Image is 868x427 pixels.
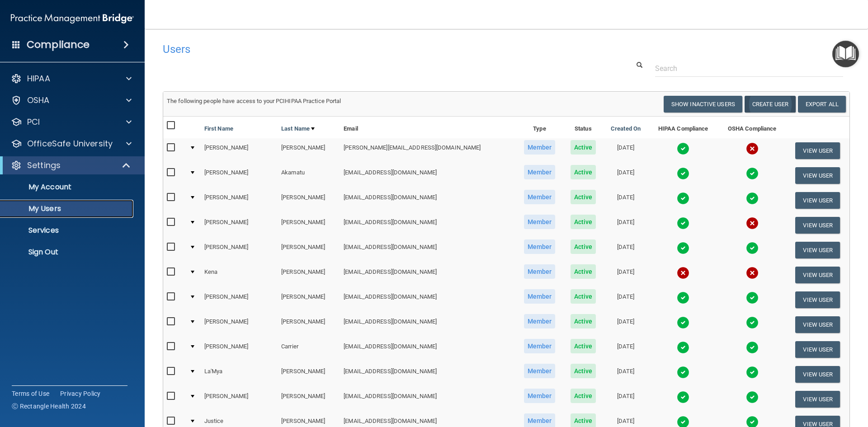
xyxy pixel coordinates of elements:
td: [EMAIL_ADDRESS][DOMAIN_NAME] [340,387,516,412]
span: Active [571,389,596,403]
span: Active [571,239,596,254]
span: Member [524,190,556,204]
img: PMB logo [11,9,134,28]
img: tick.e7d51cea.svg [746,291,759,304]
button: View User [795,217,840,234]
span: Active [571,289,596,304]
img: tick.e7d51cea.svg [677,291,689,304]
span: Active [571,314,596,328]
td: [DATE] [603,188,648,213]
img: cross.ca9f0e7f.svg [746,217,759,230]
th: Type [516,117,563,138]
h4: Users [163,43,558,55]
th: Status [563,117,604,138]
span: Active [571,190,596,204]
td: [EMAIL_ADDRESS][DOMAIN_NAME] [340,213,516,238]
iframe: Drift Widget Chat Controller [823,365,857,399]
img: tick.e7d51cea.svg [746,192,759,205]
span: Active [571,264,596,279]
button: View User [795,142,840,159]
span: The following people have access to your PCIHIPAA Practice Portal [167,98,341,104]
td: [PERSON_NAME] [278,287,340,312]
span: Active [571,364,596,378]
td: [PERSON_NAME] [278,362,340,387]
img: tick.e7d51cea.svg [746,167,759,180]
span: Member [524,264,556,279]
td: [PERSON_NAME] [201,213,278,238]
button: View User [795,242,840,258]
img: cross.ca9f0e7f.svg [746,142,759,155]
img: cross.ca9f0e7f.svg [677,267,689,279]
td: [DATE] [603,238,648,263]
a: OfficeSafe University [11,138,132,149]
button: View User [795,192,840,209]
td: [DATE] [603,263,648,287]
td: [PERSON_NAME] [201,238,278,263]
img: tick.e7d51cea.svg [746,316,759,329]
td: [DATE] [603,337,648,362]
th: Email [340,117,516,138]
button: View User [795,291,840,308]
td: [DATE] [603,163,648,188]
button: View User [795,316,840,333]
td: [EMAIL_ADDRESS][DOMAIN_NAME] [340,163,516,188]
td: [PERSON_NAME] [278,238,340,263]
span: Member [524,364,556,378]
img: tick.e7d51cea.svg [746,366,759,379]
td: [DATE] [603,312,648,337]
td: [DATE] [603,213,648,238]
img: tick.e7d51cea.svg [746,391,759,404]
img: tick.e7d51cea.svg [677,316,689,329]
p: Services [6,226,129,235]
td: [PERSON_NAME] [278,263,340,287]
button: View User [795,167,840,184]
img: tick.e7d51cea.svg [677,341,689,354]
span: Ⓒ Rectangle Health 2024 [12,402,86,411]
td: [PERSON_NAME] [201,138,278,163]
img: tick.e7d51cea.svg [677,366,689,379]
td: Akamatu [278,163,340,188]
a: Terms of Use [12,389,49,398]
td: [PERSON_NAME] [278,138,340,163]
td: [PERSON_NAME] [278,387,340,412]
a: Last Name [281,123,315,134]
a: Privacy Policy [60,389,101,398]
td: [PERSON_NAME] [278,312,340,337]
td: [DATE] [603,362,648,387]
span: Active [571,339,596,353]
p: Sign Out [6,248,129,257]
td: [EMAIL_ADDRESS][DOMAIN_NAME] [340,362,516,387]
span: Member [524,165,556,179]
button: View User [795,391,840,408]
span: Active [571,215,596,229]
td: [PERSON_NAME] [201,337,278,362]
button: Show Inactive Users [664,96,742,113]
img: tick.e7d51cea.svg [677,242,689,254]
a: Settings [11,160,131,171]
td: [EMAIL_ADDRESS][DOMAIN_NAME] [340,238,516,263]
td: [EMAIL_ADDRESS][DOMAIN_NAME] [340,337,516,362]
input: Search [655,60,843,77]
td: [PERSON_NAME] [278,213,340,238]
p: My Account [6,183,129,192]
a: OSHA [11,95,132,106]
span: Active [571,140,596,155]
span: Member [524,314,556,328]
td: [EMAIL_ADDRESS][DOMAIN_NAME] [340,312,516,337]
button: Open Resource Center [832,41,859,67]
td: [EMAIL_ADDRESS][DOMAIN_NAME] [340,263,516,287]
img: cross.ca9f0e7f.svg [746,267,759,279]
td: [PERSON_NAME] [201,387,278,412]
img: tick.e7d51cea.svg [677,192,689,205]
button: View User [795,341,840,358]
p: OSHA [27,95,50,106]
p: Settings [27,160,61,171]
th: OSHA Compliance [718,117,786,138]
td: [DATE] [603,287,648,312]
button: View User [795,366,840,383]
img: tick.e7d51cea.svg [746,242,759,254]
td: [PERSON_NAME] [201,312,278,337]
img: tick.e7d51cea.svg [677,167,689,180]
td: [PERSON_NAME] [201,163,278,188]
span: Active [571,165,596,179]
